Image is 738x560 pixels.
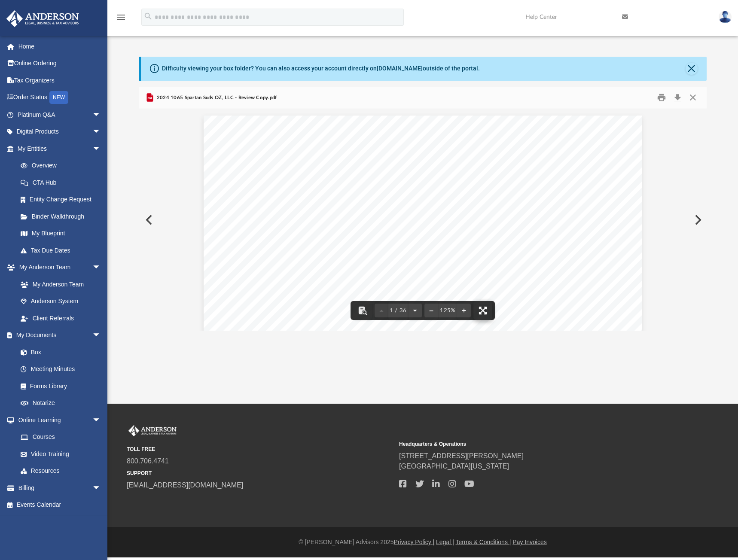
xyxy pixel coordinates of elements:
a: [EMAIL_ADDRESS][DOMAIN_NAME] [127,481,243,489]
span: GROUP, [392,177,423,184]
i: menu [116,12,126,22]
span: 89121 [336,195,362,201]
button: Previous File [139,208,158,232]
img: Anderson Advisors Platinum Portal [4,10,82,27]
div: File preview [139,109,706,331]
a: Legal | [436,539,454,545]
span: 2024 1065 Spartan Suds OZ, LLC - Review Copy.pdf [155,94,277,102]
span: COPY [462,234,583,373]
span: DRIVE [326,186,352,193]
span: arrow_drop_down [92,259,110,277]
span: 3225 [265,186,286,193]
button: 1 / 36 [388,301,408,320]
span: LLC [428,177,443,184]
a: Billingarrow_drop_down [6,479,114,496]
a: Meeting Minutes [12,361,110,378]
a: My Entitiesarrow_drop_down [6,140,114,157]
small: TOLL FREE [127,445,393,453]
small: Headquarters & Operations [399,440,665,448]
button: Download [670,91,686,104]
a: [GEOGRAPHIC_DATA][US_STATE] [399,463,509,470]
button: Close [686,63,698,75]
a: Anderson System [12,293,110,310]
a: 800.706.4741 [127,457,169,465]
a: Forms Library [12,377,105,395]
img: Anderson Advisors Platinum Portal [127,425,178,436]
div: © [PERSON_NAME] Advisors 2025 [107,538,738,547]
a: Overview [12,157,114,174]
img: User Pic [719,11,732,23]
a: My Documentsarrow_drop_down [6,327,110,344]
a: [STREET_ADDRESS][PERSON_NAME] [399,452,524,460]
div: Current zoom level [438,308,457,313]
a: Binder Walkthrough [12,208,114,225]
button: Print [653,91,670,104]
span: BUSINESS [347,177,387,184]
a: Order StatusNEW [6,89,114,107]
span: NV [321,195,332,201]
button: Toggle findbar [353,301,372,320]
span: arrow_drop_down [92,123,110,141]
small: SUPPORT [127,469,393,477]
span: arrow_drop_down [92,411,110,429]
button: Enter fullscreen [473,301,492,320]
a: Pay Invoices [512,539,546,545]
span: LAS [265,195,281,201]
a: Resources [12,463,110,480]
a: CTA Hub [12,174,114,191]
span: 1 / 36 [388,308,408,313]
span: GLOBAL [311,177,342,184]
a: Privacy Policy | [394,539,435,545]
a: Online Ordering [6,55,114,72]
a: Tax Due Dates [12,242,114,259]
a: Entity Change Request [12,191,114,208]
a: Home [6,38,114,55]
a: Box [12,344,105,361]
button: Next File [688,208,707,232]
button: Zoom out [424,301,438,320]
a: Platinum Q&Aarrow_drop_down [6,106,114,123]
span: arrow_drop_down [92,479,110,497]
a: Tax Organizers [6,72,114,89]
a: menu [116,16,126,22]
i: search [143,12,153,21]
span: [PERSON_NAME] [291,186,349,193]
div: NEW [49,91,68,104]
div: Difficulty viewing your box folder? You can also access your account directly on outside of the p... [162,64,480,73]
span: VEGAS, [286,195,316,201]
a: [DOMAIN_NAME] [377,65,423,72]
span: arrow_drop_down [92,106,110,124]
a: Terms & Conditions | [456,539,511,545]
a: My Anderson Team [12,276,105,293]
span: [PERSON_NAME] [265,177,324,184]
button: Next page [408,301,422,320]
a: Notarize [12,395,110,412]
a: My Blueprint [12,225,110,242]
a: Online Learningarrow_drop_down [6,411,110,429]
a: Video Training [12,445,105,463]
button: Close [685,91,701,104]
span: arrow_drop_down [92,327,110,344]
a: My Anderson Teamarrow_drop_down [6,259,110,276]
a: Events Calendar [6,496,114,514]
span: arrow_drop_down [92,140,110,158]
a: Courses [12,429,110,446]
a: Digital Productsarrow_drop_down [6,123,114,140]
button: Zoom in [457,301,471,320]
div: Document Viewer [139,109,706,331]
div: Preview [139,87,706,331]
a: Client Referrals [12,310,110,327]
